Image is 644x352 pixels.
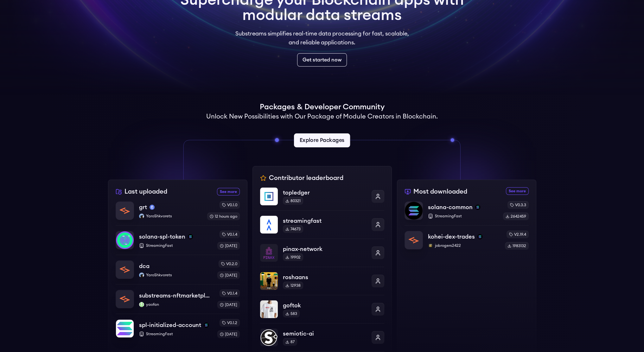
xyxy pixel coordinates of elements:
[116,320,134,337] img: spl-initialized-account
[260,210,384,239] a: streamingfaststreamingfast74673
[220,319,240,327] div: v0.1.2
[217,242,240,250] div: [DATE]
[405,231,423,249] img: kohei-dex-trades
[139,302,212,307] p: yaofan
[475,205,480,210] img: solana
[150,205,155,210] img: mainnet
[188,234,193,239] img: solana
[477,234,482,239] img: solana
[428,243,433,248] img: jobrogers2422
[260,188,278,205] img: topledger
[283,329,367,338] p: semiotic-ai
[139,272,212,278] p: YaroShkvorets
[283,282,303,289] div: 12938
[405,201,529,225] a: solana-commonsolana-commonsolanaStreamingFastv0.3.32642459
[260,323,384,351] a: semiotic-aisemiotic-ai87
[139,232,185,241] p: solana-spl-token
[139,321,201,330] p: spl-initialized-account
[116,284,240,314] a: substreams-nftmarketplacesubstreams-nftmarketplaceyaofanyaofanv0.1.4[DATE]
[139,214,202,219] p: YaroShkvorets
[116,261,134,278] img: dca
[139,214,144,219] img: YaroShkvorets
[260,295,384,323] a: goftokgoftok583
[217,272,240,279] div: [DATE]
[507,201,529,209] div: v0.3.3
[297,53,347,67] a: Get started now
[283,197,303,205] div: 80321
[428,232,475,241] p: kohei-dex-trades
[428,203,473,212] p: solana-common
[139,243,212,248] p: StreamingFast
[116,255,240,284] a: dcadcaYaroShkvoretsYaroShkvoretsv0.2.0[DATE]
[139,203,147,212] p: grt
[283,301,367,310] p: goftok
[260,188,384,210] a: topledgertopledger80321
[116,201,240,225] a: grtgrtmainnetYaroShkvoretsYaroShkvoretsv0.1.012 hours ago
[405,225,529,250] a: kohei-dex-tradeskohei-dex-tradessolanajobrogers2422jobrogers2422v2.19.41983132
[283,188,367,197] p: topledger
[206,112,438,121] h2: Unlock New Possibilities with Our Package of Module Creators in Blockchain.
[116,314,240,338] a: spl-initialized-accountspl-initialized-accountsolanaStreamingFastv0.1.2[DATE]
[507,231,529,238] div: v2.19.4
[260,239,384,267] a: pinax-networkpinax-network19902
[116,202,134,220] img: grt
[116,290,134,308] img: substreams-nftmarketplace
[231,29,413,47] p: Substreams simplifies real-time data processing for fast, scalable, and reliable applications.
[283,216,367,225] p: streamingfast
[219,260,240,268] div: v0.2.0
[283,310,300,317] div: 583
[116,231,134,249] img: solana-spl-token
[217,330,240,338] div: [DATE]
[260,244,278,262] img: pinax-network
[294,133,350,147] a: Explore Packages
[139,291,212,300] p: substreams-nftmarketplace
[428,243,500,248] p: jobrogers2422
[217,188,240,195] a: See more recently uploaded packages
[506,187,529,195] a: See more most downloaded packages
[428,214,498,219] p: StreamingFast
[139,262,150,271] p: dca
[283,253,303,261] div: 19902
[217,301,240,309] div: [DATE]
[260,267,384,295] a: roshaansroshaans12938
[116,225,240,255] a: solana-spl-tokensolana-spl-tokensolanaStreamingFastv0.1.4[DATE]
[283,273,367,282] p: roshaans
[260,329,278,346] img: semiotic-ai
[260,216,278,234] img: streamingfast
[283,245,367,253] p: pinax-network
[220,231,240,238] div: v0.1.4
[139,272,144,278] img: YaroShkvorets
[260,272,278,290] img: roshaans
[260,300,278,318] img: goftok
[505,242,529,250] div: 1983132
[139,302,144,307] img: yaofan
[220,201,240,209] div: v0.1.0
[139,331,212,336] p: StreamingFast
[207,213,240,220] div: 12 hours ago
[283,338,297,346] div: 87
[204,323,209,328] img: solana
[283,225,303,233] div: 74673
[405,202,423,220] img: solana-common
[260,102,385,112] h1: Packages & Developer Community
[220,290,240,297] div: v0.1.4
[503,213,529,220] div: 2642459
